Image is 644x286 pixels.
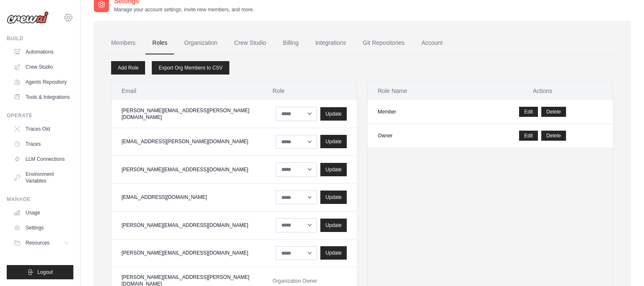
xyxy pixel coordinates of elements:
[111,61,145,75] a: Add Role
[320,246,347,260] button: Update
[10,167,73,188] a: Environment Variables
[7,265,73,279] button: Logout
[368,100,472,124] td: Member
[104,32,142,54] a: Members
[415,32,449,54] a: Account
[10,60,73,74] a: Crew Studio
[152,61,229,75] a: Export Org Members to CSV
[112,239,262,267] td: [PERSON_NAME][EMAIL_ADDRESS][DOMAIN_NAME]
[10,90,73,104] a: Tools & Integrations
[320,219,347,232] button: Update
[37,269,53,276] span: Logout
[368,124,472,148] td: Owner
[10,221,73,234] a: Settings
[7,35,73,42] div: Build
[262,82,357,100] th: Role
[320,107,347,121] button: Update
[320,135,347,148] button: Update
[320,163,347,176] button: Update
[320,191,347,204] button: Update
[309,32,353,54] a: Integrations
[368,82,472,100] th: Role Name
[112,183,262,211] td: [EMAIL_ADDRESS][DOMAIN_NAME]
[112,82,262,100] th: Email
[276,32,305,54] a: Billing
[472,82,613,100] th: Actions
[10,152,73,166] a: LLM Connections
[273,278,317,284] span: Organization Owner
[112,211,262,240] td: [PERSON_NAME][EMAIL_ADDRESS][DOMAIN_NAME]
[7,112,73,119] div: Operate
[10,137,73,151] a: Traces
[541,107,566,117] button: Delete
[112,100,262,128] td: [PERSON_NAME][EMAIL_ADDRESS][PERSON_NAME][DOMAIN_NAME]
[26,240,49,246] span: Resources
[541,131,566,141] button: Delete
[10,45,73,59] a: Automations
[10,75,73,89] a: Agents Repository
[112,156,262,184] td: [PERSON_NAME][EMAIL_ADDRESS][DOMAIN_NAME]
[7,11,49,24] img: Logo
[10,122,73,136] a: Traces Old
[145,32,174,54] a: Roles
[112,128,262,156] td: [EMAIL_ADDRESS][PERSON_NAME][DOMAIN_NAME]
[10,236,73,250] button: Resources
[177,32,224,54] a: Organization
[114,6,254,13] p: Manage your account settings, invite new members, and more.
[228,32,273,54] a: Crew Studio
[7,196,73,203] div: Manage
[519,131,538,141] a: Edit
[10,206,73,219] a: Usage
[519,107,538,117] a: Edit
[356,32,411,54] a: Git Repositories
